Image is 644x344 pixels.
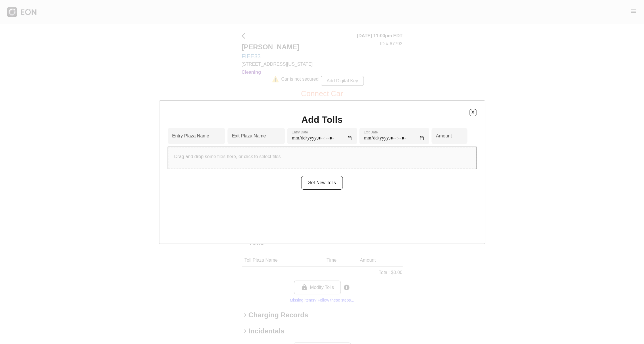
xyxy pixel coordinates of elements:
label: Exit Plaza Name [232,133,266,139]
button: Set New Tolls [301,176,343,190]
span: add [470,133,476,139]
button: X [469,109,476,116]
h1: Add Tolls [301,116,343,123]
label: Exit Date [364,130,378,135]
label: Entry Plaza Name [172,133,209,139]
label: Amount [436,133,452,139]
label: Entry Date [292,130,308,135]
p: Drag and drop some files here, or click to select files [174,153,281,160]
